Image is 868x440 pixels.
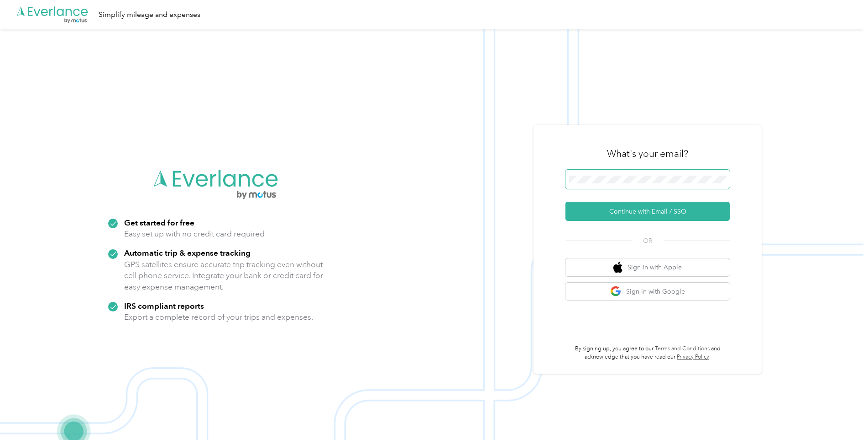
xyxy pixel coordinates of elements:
[565,202,730,221] button: Continue with Email / SSO
[99,9,200,21] div: Simplify mileage and expenses
[124,218,194,227] strong: Get started for free
[607,147,688,160] h3: What's your email?
[124,301,204,311] strong: IRS compliant reports
[655,345,710,352] a: Terms and Conditions
[677,354,709,360] a: Privacy Policy
[565,283,730,300] button: google logoSign in with Google
[124,311,313,323] p: Export a complete record of your trips and expenses.
[124,228,265,240] p: Easy set up with no credit card required
[610,286,622,297] img: google logo
[124,259,324,293] p: GPS satellites ensure accurate trip tracking even without cell phone service. Integrate your bank...
[124,248,251,258] strong: Automatic trip & expense tracking
[565,258,730,276] button: apple logoSign in with Apple
[632,236,664,246] span: OR
[565,345,730,361] p: By signing up, you agree to our and acknowledge that you have read our .
[613,262,622,273] img: apple logo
